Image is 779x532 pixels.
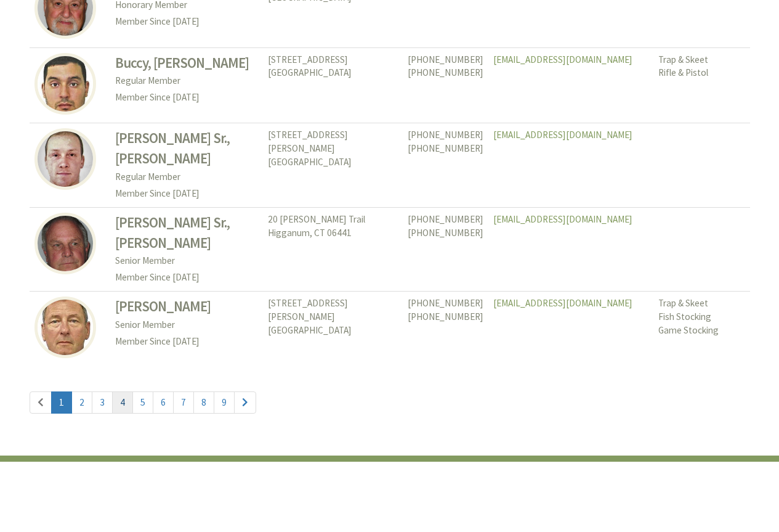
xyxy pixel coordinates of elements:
[115,73,258,89] p: Regular Member
[115,14,258,30] p: Member Since [DATE]
[115,253,258,269] p: Senior Member
[493,213,632,225] a: [EMAIL_ADDRESS][DOMAIN_NAME]
[173,391,194,414] a: 7
[403,207,488,291] td: [PHONE_NUMBER] [PHONE_NUMBER]
[115,89,258,106] p: Member Since [DATE]
[92,391,113,414] a: 3
[263,47,403,123] td: [STREET_ADDRESS] [GEOGRAPHIC_DATA]
[493,129,632,141] a: [EMAIL_ADDRESS][DOMAIN_NAME]
[193,391,214,414] a: 8
[263,207,403,291] td: 20 [PERSON_NAME] Trail Higganum, CT 06441
[51,391,72,414] a: 1
[115,169,258,186] p: Regular Member
[653,292,749,367] td: Trap & Skeet Fish Stocking Game Stocking
[115,317,258,334] p: Senior Member
[115,269,258,286] p: Member Since [DATE]
[34,53,96,115] img: Stefano Buccy
[263,123,403,207] td: [STREET_ADDRESS][PERSON_NAME] [GEOGRAPHIC_DATA]
[493,54,632,65] a: [EMAIL_ADDRESS][DOMAIN_NAME]
[115,53,258,73] h3: Buccy, [PERSON_NAME]
[34,128,96,190] img: David Buckley
[403,123,488,207] td: [PHONE_NUMBER] [PHONE_NUMBER]
[115,213,258,253] h3: [PERSON_NAME] Sr., [PERSON_NAME]
[115,334,258,350] p: Member Since [DATE]
[153,391,174,414] a: 6
[132,391,153,414] a: 5
[115,297,258,317] h3: [PERSON_NAME]
[214,391,235,414] a: 9
[30,379,750,427] nav: Page Navigation
[115,128,258,169] h3: [PERSON_NAME] Sr., [PERSON_NAME]
[112,391,133,414] a: 4
[71,391,92,414] a: 2
[653,47,749,123] td: Trap & Skeet Rifle & Pistol
[34,297,96,358] img: William Burhans
[263,292,403,367] td: [STREET_ADDRESS][PERSON_NAME] [GEOGRAPHIC_DATA]
[493,297,632,309] a: [EMAIL_ADDRESS][DOMAIN_NAME]
[403,292,488,367] td: [PHONE_NUMBER] [PHONE_NUMBER]
[115,186,258,202] p: Member Since [DATE]
[34,213,96,274] img: Robert Burdon
[403,47,488,123] td: [PHONE_NUMBER] [PHONE_NUMBER]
